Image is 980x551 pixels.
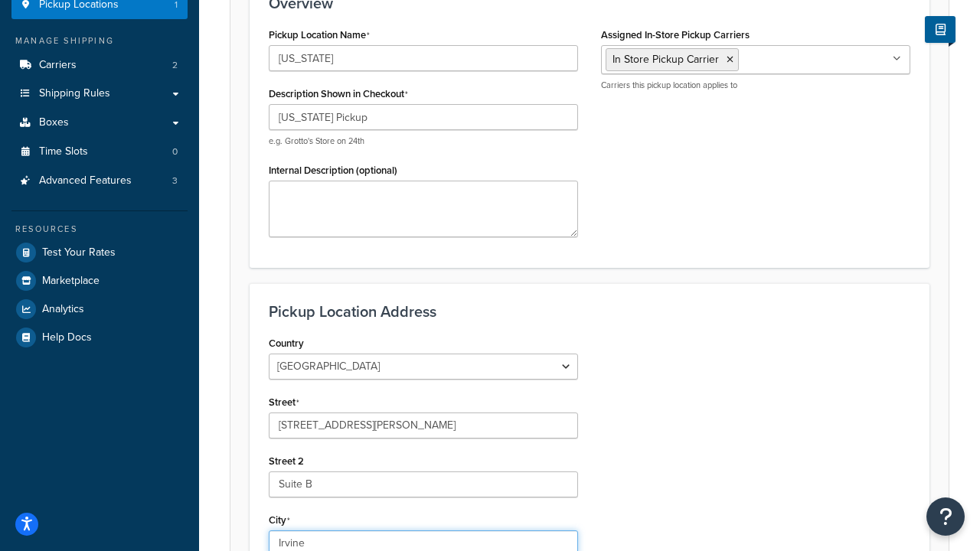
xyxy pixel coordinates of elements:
a: Advanced Features3 [11,167,188,195]
li: Advanced Features [11,167,188,195]
button: Show Help Docs [925,16,955,43]
span: Marketplace [42,275,100,288]
p: e.g. Grotto's Store on 24th [269,135,578,147]
a: Carriers2 [11,51,188,80]
div: Resources [11,223,188,236]
span: Analytics [42,303,84,316]
button: Open Resource Center [926,497,965,536]
span: Boxes [39,116,69,129]
span: Time Slots [39,145,88,158]
a: Boxes [11,109,188,137]
span: Test Your Rates [42,246,116,259]
a: Analytics [11,295,188,323]
li: Time Slots [11,138,188,166]
label: Street 2 [269,455,304,467]
span: 2 [172,59,178,72]
span: 0 [172,145,178,158]
h3: Pickup Location Address [269,303,910,320]
label: Assigned In-Store Pickup Carriers [601,29,750,41]
a: Time Slots0 [11,138,188,166]
span: 3 [172,174,178,187]
div: Manage Shipping [11,34,188,47]
label: Description Shown in Checkout [269,88,408,100]
span: Help Docs [42,331,92,344]
a: Help Docs [11,324,188,351]
a: Shipping Rules [11,80,188,108]
span: Advanced Features [39,174,132,187]
label: Internal Description (optional) [269,165,397,176]
li: Carriers [11,51,188,80]
a: Marketplace [11,267,188,295]
label: City [269,514,290,527]
span: Shipping Rules [39,87,110,100]
p: Carriers this pickup location applies to [601,80,910,91]
a: Test Your Rates [11,239,188,266]
label: Country [269,337,304,349]
label: Pickup Location Name [269,29,370,41]
span: In Store Pickup Carrier [612,51,719,67]
label: Street [269,396,299,409]
span: Carriers [39,59,77,72]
